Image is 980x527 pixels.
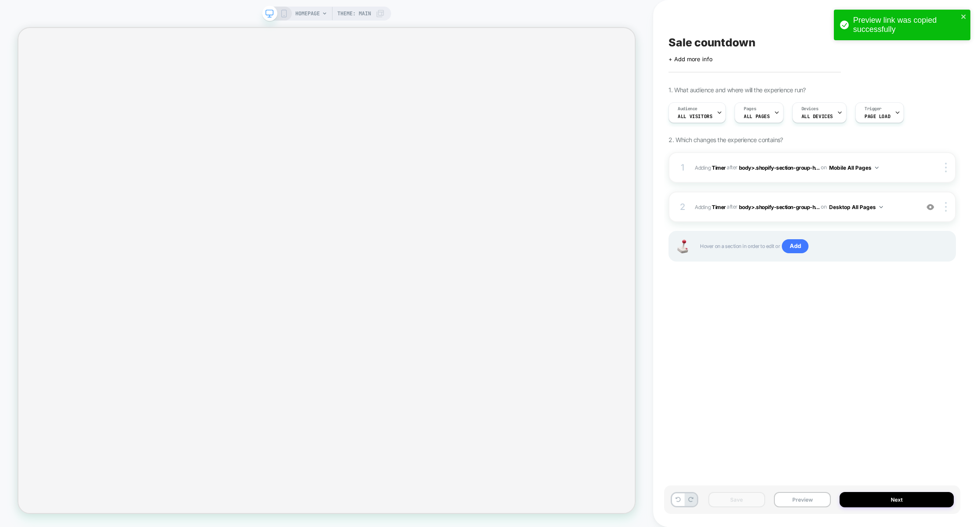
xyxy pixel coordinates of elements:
img: close [945,202,947,212]
span: Sale countdown [668,36,755,49]
span: on [821,202,826,212]
img: down arrow [875,167,878,169]
button: close [961,13,967,21]
b: Timer [712,203,726,210]
span: Add [782,239,808,253]
button: Desktop All Pages [829,202,883,213]
span: Devices [801,106,819,112]
span: AFTER [727,164,738,171]
img: down arrow [879,206,883,208]
span: Adding [695,203,725,210]
button: Mobile All Pages [829,162,878,173]
span: body>.shopify-section-group-h... [739,164,820,171]
span: Trigger [864,106,882,112]
span: HOMEPAGE [295,7,320,21]
button: Preview [774,492,831,507]
span: Theme: MAIN [337,7,371,21]
span: + Add more info [668,56,712,63]
span: 2. Which changes the experience contains? [668,136,783,143]
div: Preview link was copied successfully [853,16,958,34]
span: All Visitors [678,113,712,119]
span: body>.shopify-section-group-h... [739,203,820,210]
span: Audience [678,106,697,112]
img: crossed eye [927,203,934,211]
span: on [821,163,826,172]
span: AFTER [727,203,738,210]
b: Timer [712,164,726,171]
span: Pages [744,106,756,112]
span: 1. What audience and where will the experience run? [668,86,805,94]
img: Joystick [674,240,691,253]
span: ALL PAGES [744,113,770,119]
span: Adding [695,164,725,171]
span: Page Load [864,113,890,119]
span: Hover on a section in order to edit or [700,239,946,253]
button: Next [840,492,954,507]
div: 2 [678,199,687,215]
button: Save [708,492,765,507]
img: close [945,163,947,172]
div: 1 [678,160,687,175]
span: ALL DEVICES [801,113,833,119]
